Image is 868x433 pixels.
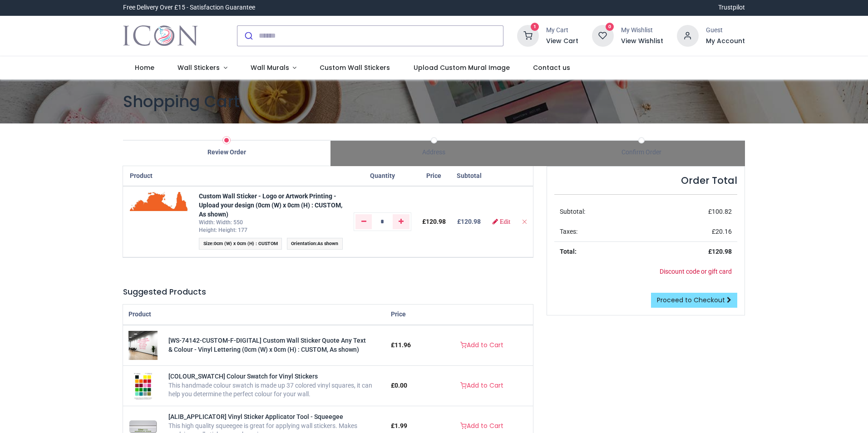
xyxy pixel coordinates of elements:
span: Wall Murals [251,63,289,72]
a: View Cart [546,37,578,46]
sup: 0 [606,23,614,31]
div: My Wishlist [621,26,663,35]
strong: Total: [560,248,577,255]
span: 11.96 [395,341,411,349]
span: Height: Height: 177 [199,227,247,233]
a: Edit [493,218,510,225]
a: Wall Stickers [166,56,239,80]
span: £ [391,382,407,389]
a: 0 [592,31,614,39]
th: Price [417,166,451,187]
a: Logo of Icon Wall Stickers [123,23,198,49]
span: Quantity [370,172,395,179]
span: 120.98 [461,218,481,225]
span: As shown [317,241,338,246]
div: This handmade colour swatch is made up 37 colored vinyl squares, it can help you determine the pe... [168,381,380,399]
button: Submit [237,26,259,46]
div: My Cart [546,26,578,35]
a: Add one [393,214,409,229]
span: 20.16 [715,228,732,235]
img: [WS-74142-CUSTOM-F-DIGITAL] Custom Wall Sticker Quote Any Text & Colour - Vinyl Lettering (0cm (W... [128,331,158,360]
th: Subtotal [451,166,487,187]
div: Address [330,148,538,157]
h1: Shopping Cart [123,90,745,113]
span: 0.00 [395,382,407,389]
span: : [199,238,282,249]
a: Custom Wall Sticker - Logo or Artwork Printing - Upload your design (0cm (W) x 0cm (H) : CUSTOM, ... [199,192,342,217]
span: Edit [500,218,510,225]
h5: Suggested Products [123,286,533,298]
span: 120.98 [426,218,446,225]
span: 100.82 [712,208,732,215]
span: : [287,238,343,249]
a: [WS-74142-CUSTOM-F-DIGITAL] Custom Wall Sticker Quote Any Text & Colour - Vinyl Lettering (0cm (W... [168,337,366,353]
a: Remove one [355,214,372,229]
span: Upload Custom Mural Image [414,63,510,72]
div: Free Delivery Over £15 - Satisfaction Guarantee [123,3,255,12]
span: Proceed to Checkout [657,295,725,305]
th: Product [123,166,193,187]
td: Subtotal: [554,202,648,222]
span: £ [712,228,732,235]
a: [COLOUR_SWATCH] Colour Swatch for Vinyl Stickers [168,373,318,380]
strong: £ [708,248,732,255]
a: [ALIB_APPLICATOR] Vinyl Sticker Applicator Tool - Squeegee [168,413,343,420]
a: My Account [706,37,745,46]
span: 1.99 [395,422,407,429]
img: [COLOUR_SWATCH] Colour Swatch for Vinyl Stickers [133,371,153,400]
a: Add to Cart [454,338,509,353]
span: Width: Width: 550 [199,219,243,226]
a: Discount code or gift card [660,268,732,275]
span: £ [391,422,407,429]
a: [COLOUR_SWATCH] Colour Swatch for Vinyl Stickers [133,381,153,389]
a: View Wishlist [621,37,663,46]
span: Home [135,63,154,72]
h4: Order Total [554,174,737,187]
a: Trustpilot [718,3,745,12]
span: 120.98 [712,248,732,255]
a: Proceed to Checkout [651,293,737,308]
a: Remove from cart [521,218,528,225]
div: Confirm Order [538,148,745,157]
div: Review Order [123,148,330,157]
img: Icon Wall Stickers [123,23,198,49]
img: 6NrJoMAAAAGSURBVAMAFY3tvBFPNhYAAAAASUVORK5CYII= [130,192,188,211]
span: 0cm (W) x 0cm (H) : CUSTOM [214,241,278,246]
span: Orientation [291,241,316,246]
span: Size [203,241,212,246]
div: Guest [706,26,745,35]
sup: 1 [531,23,539,31]
a: Wall Murals [239,56,308,80]
b: £ [457,218,481,225]
span: Contact us [533,63,570,72]
span: £ [422,218,446,225]
span: £ [391,341,411,349]
a: 1 [517,31,539,39]
a: [WS-74142-CUSTOM-F-DIGITAL] Custom Wall Sticker Quote Any Text & Colour - Vinyl Lettering (0cm (W... [128,341,158,348]
span: Custom Wall Stickers [320,63,390,72]
span: Wall Stickers [178,63,220,72]
a: [ALIB_APPLICATOR] Vinyl Sticker Applicator Tool - Squeegee [128,422,158,429]
td: Taxes: [554,222,648,242]
a: Add to Cart [454,378,509,394]
th: Product [123,305,385,325]
span: £ [708,208,732,215]
th: Price [385,305,430,325]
